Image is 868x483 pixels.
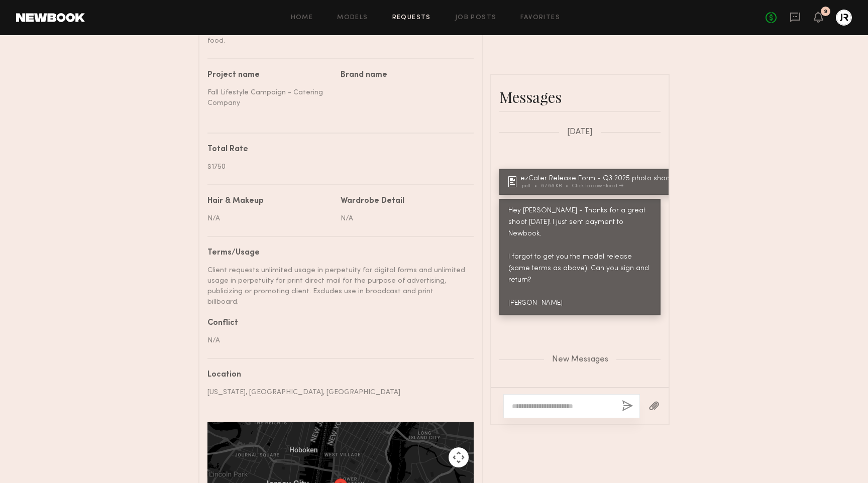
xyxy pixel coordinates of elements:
[337,15,368,21] a: Models
[520,175,675,182] div: ezCater Release Form - Q3 2025 photo shoot
[455,15,497,21] a: Job Posts
[207,71,333,79] div: Project name
[572,183,623,189] div: Click to download
[824,9,827,15] div: 9
[207,249,466,257] div: Terms/Usage
[341,213,466,224] div: N/A
[291,15,313,21] a: Home
[392,15,431,21] a: Requests
[207,87,333,108] div: Fall Lifestyle Campaign - Catering Company
[207,319,466,327] div: Conflict
[207,213,333,224] div: N/A
[520,15,560,21] a: Favorites
[341,71,466,79] div: Brand name
[552,355,608,364] span: New Messages
[567,128,593,137] span: [DATE]
[207,162,466,172] div: $1750
[499,87,661,107] div: Messages
[207,387,466,398] div: [US_STATE], [GEOGRAPHIC_DATA], [GEOGRAPHIC_DATA]
[207,335,466,346] div: N/A
[449,447,469,467] button: Map camera controls
[207,197,264,205] div: Hair & Makeup
[207,371,466,379] div: Location
[541,183,572,189] div: 67.68 KB
[207,265,466,307] div: Client requests unlimited usage in perpetuity for digital forms and unlimited usage in perpetuity...
[508,205,652,309] div: Hey [PERSON_NAME] - Thanks for a great shoot [DATE]! I just sent payment to Newbook. I forgot to ...
[341,197,404,205] div: Wardrobe Detail
[207,146,466,154] div: Total Rate
[520,183,541,189] div: .pdf
[508,175,675,189] a: ezCater Release Form - Q3 2025 photo shoot.pdf67.68 KBClick to download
